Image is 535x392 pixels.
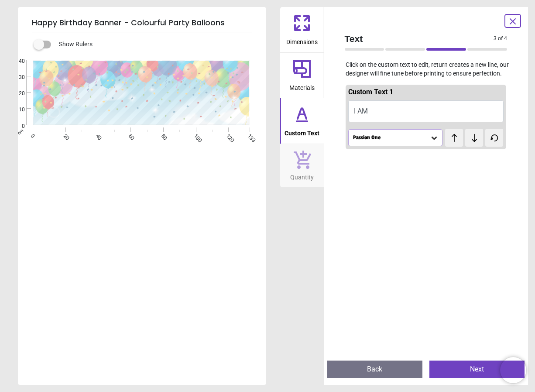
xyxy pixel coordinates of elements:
[290,169,314,182] span: Quantity
[8,106,25,113] span: 10
[429,361,525,378] button: Next
[352,134,430,141] div: Passion One
[17,127,24,135] span: cm
[32,14,252,32] h5: Happy Birthday Banner - Colourful Party Balloons
[494,35,507,42] span: 3 of 4
[8,123,25,130] span: 0
[286,34,318,47] span: Dimensions
[327,361,422,378] button: Back
[8,90,25,97] span: 20
[289,79,315,93] span: Materials
[345,32,494,45] span: Text
[8,58,25,65] span: 40
[348,100,504,122] button: I AM
[280,53,324,98] button: Materials
[500,357,526,383] iframe: Brevo live chat
[280,7,324,52] button: Dimensions
[285,125,319,138] span: Custom Text
[348,88,393,96] span: Custom Text 1
[8,74,25,81] span: 30
[338,61,514,78] p: Click on the custom text to edit, return creates a new line, our designer will fine tune before p...
[280,98,324,144] button: Custom Text
[39,39,266,50] div: Show Rulers
[280,144,324,188] button: Quantity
